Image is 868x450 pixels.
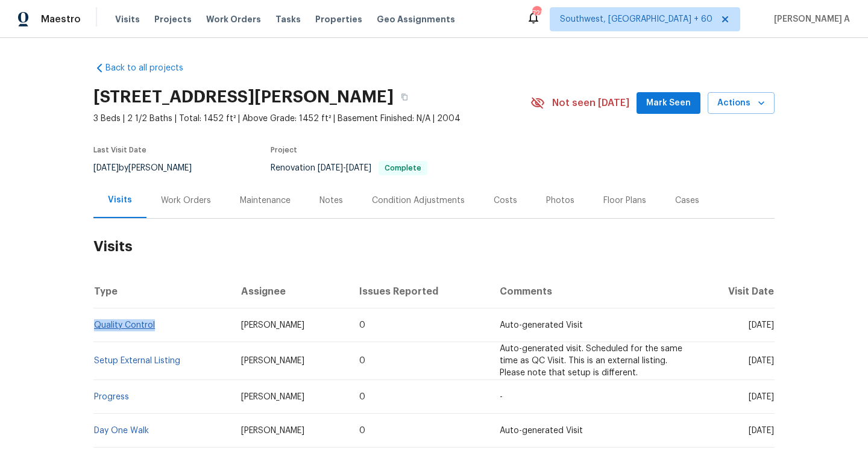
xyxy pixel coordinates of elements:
[675,195,699,207] div: Cases
[231,275,350,308] th: Assignee
[241,357,304,365] span: [PERSON_NAME]
[603,195,646,207] div: Floor Plans
[359,393,365,401] span: 0
[749,393,774,401] span: [DATE]
[394,86,415,108] button: Copy Address
[93,219,775,275] h2: Visits
[93,91,394,103] h2: [STREET_ADDRESS][PERSON_NAME]
[546,195,574,207] div: Photos
[319,195,343,207] div: Notes
[500,321,583,330] span: Auto-generated Visit
[241,393,304,401] span: [PERSON_NAME]
[271,146,297,154] span: Project
[93,161,206,175] div: by [PERSON_NAME]
[94,357,180,365] a: Setup External Listing
[637,92,700,114] button: Mark Seen
[749,427,774,435] span: [DATE]
[532,7,541,19] div: 728
[94,393,129,401] a: Progress
[552,97,629,109] span: Not seen [DATE]
[93,113,530,125] span: 3 Beds | 2 1/2 Baths | Total: 1452 ft² | Above Grade: 1452 ft² | Basement Finished: N/A | 2004
[494,195,517,207] div: Costs
[380,164,426,172] span: Complete
[500,345,682,377] span: Auto-generated visit. Scheduled for the same time as QC Visit. This is an external listing. Pleas...
[93,164,119,172] span: [DATE]
[646,96,691,111] span: Mark Seen
[717,96,765,111] span: Actions
[93,62,209,74] a: Back to all projects
[372,195,465,207] div: Condition Adjustments
[206,13,261,25] span: Work Orders
[318,164,371,172] span: -
[161,195,211,207] div: Work Orders
[271,164,427,172] span: Renovation
[560,13,712,25] span: Southwest, [GEOGRAPHIC_DATA] + 60
[769,13,850,25] span: [PERSON_NAME] A
[115,13,140,25] span: Visits
[708,92,775,114] button: Actions
[346,164,371,172] span: [DATE]
[315,13,362,25] span: Properties
[94,321,155,330] a: Quality Control
[377,13,455,25] span: Geo Assignments
[694,275,775,308] th: Visit Date
[241,321,304,330] span: [PERSON_NAME]
[108,194,132,206] div: Visits
[241,427,304,435] span: [PERSON_NAME]
[154,13,192,25] span: Projects
[500,393,503,401] span: -
[318,164,343,172] span: [DATE]
[93,146,146,154] span: Last Visit Date
[350,275,490,308] th: Issues Reported
[749,321,774,330] span: [DATE]
[749,357,774,365] span: [DATE]
[490,275,694,308] th: Comments
[94,427,149,435] a: Day One Walk
[500,427,583,435] span: Auto-generated Visit
[93,275,231,308] th: Type
[41,13,81,25] span: Maestro
[240,195,291,207] div: Maintenance
[359,427,365,435] span: 0
[359,321,365,330] span: 0
[359,357,365,365] span: 0
[275,15,301,23] span: Tasks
